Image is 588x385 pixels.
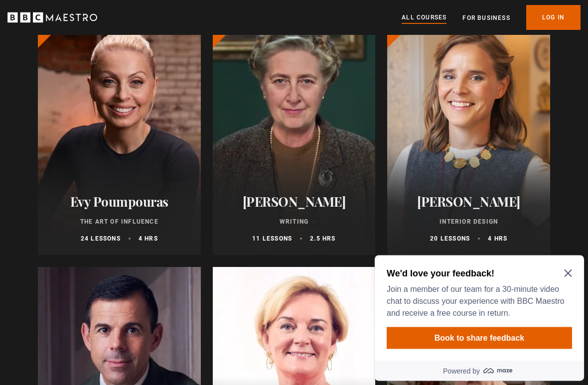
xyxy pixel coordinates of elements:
[38,16,201,256] a: Evy Poumpouras The Art of Influence 24 lessons 4 hrs New
[7,10,97,25] svg: BBC Maestro
[139,235,158,244] p: 4 hrs
[430,235,470,244] p: 20 lessons
[310,235,335,244] p: 2.5 hrs
[213,16,376,256] a: [PERSON_NAME] Writing 11 lessons 2.5 hrs New
[402,12,446,23] a: All Courses
[16,32,197,68] p: Join a member of our team for a 30-minute video chat to discuss your experience with BBC Maestro ...
[402,5,581,30] nav: Primary
[387,16,550,256] a: [PERSON_NAME] Interior Design 20 lessons 4 hrs New
[81,235,121,244] p: 24 lessons
[399,194,538,210] h2: [PERSON_NAME]
[225,194,364,210] h2: [PERSON_NAME]
[526,5,581,30] a: Log In
[4,4,213,129] div: Optional study invitation
[16,76,201,98] button: Book to share feedback
[16,16,197,28] h2: We'd love your feedback!
[399,218,538,227] p: Interior Design
[225,218,364,227] p: Writing
[4,110,213,129] a: Powered by maze
[462,13,510,23] a: For business
[50,194,189,210] h2: Evy Poumpouras
[488,235,507,244] p: 4 hrs
[193,18,201,26] button: Close Maze Prompt
[50,218,189,227] p: The Art of Influence
[252,235,292,244] p: 11 lessons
